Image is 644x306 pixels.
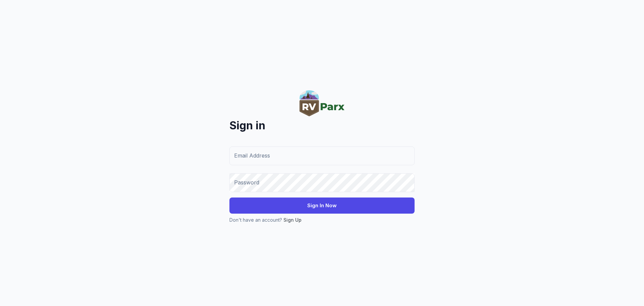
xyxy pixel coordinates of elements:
[300,90,344,116] img: RVParx Owner Portal
[300,111,344,118] a: RVParx Owner Portal
[229,118,415,133] h4: Sign in
[283,217,302,223] a: Sign Up
[229,198,415,214] button: Sign In Now
[229,216,415,224] p: Don't have an account?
